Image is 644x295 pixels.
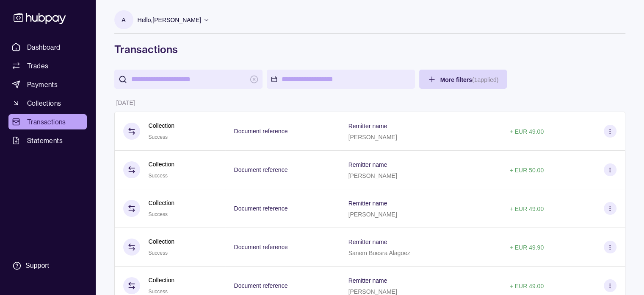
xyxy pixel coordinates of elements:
p: Document reference [234,128,287,135]
p: Collection [149,275,174,285]
p: [DATE] [116,99,135,106]
p: + EUR 49.00 [509,283,544,289]
a: Collections [8,96,87,111]
input: search [131,70,246,89]
span: Success [149,250,168,256]
h1: Transactions [114,42,625,56]
button: More filters(1applied) [419,70,507,89]
p: Collection [149,237,174,246]
p: Remitter name [348,161,387,168]
p: ( 1 applied) [472,76,498,83]
p: Remitter name [348,123,387,129]
p: Document reference [234,205,287,212]
p: [PERSON_NAME] [348,211,397,218]
p: + EUR 49.00 [509,128,544,135]
a: Support [8,257,87,275]
a: Payments [8,77,87,92]
span: Trades [27,61,48,71]
a: Statements [8,133,87,148]
p: Collection [149,160,174,169]
span: Success [149,211,168,217]
span: Success [149,173,168,179]
div: Support [25,261,49,270]
p: A [122,15,125,25]
span: Success [149,134,168,140]
span: Success [149,289,168,295]
span: Transactions [27,117,66,127]
span: Statements [27,135,63,146]
p: [PERSON_NAME] [348,172,397,179]
a: Dashboard [8,39,87,55]
p: + EUR 50.00 [509,167,544,174]
p: [PERSON_NAME] [348,288,397,295]
span: More filters [440,76,499,83]
a: Trades [8,58,87,73]
p: Document reference [234,166,287,173]
p: + EUR 49.90 [509,244,544,251]
p: Document reference [234,244,287,250]
span: Collections [27,98,61,108]
p: Sanem Buesra Alagoez [348,250,410,256]
p: [PERSON_NAME] [348,134,397,140]
p: Remitter name [348,200,387,207]
p: + EUR 49.00 [509,205,544,212]
p: Collection [149,198,174,208]
a: Transactions [8,114,87,129]
span: Payments [27,79,58,90]
p: Document reference [234,282,287,289]
p: Remitter name [348,239,387,245]
p: Hello, [PERSON_NAME] [138,15,202,25]
span: Dashboard [27,42,61,52]
p: Remitter name [348,277,387,284]
p: Collection [149,121,174,130]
